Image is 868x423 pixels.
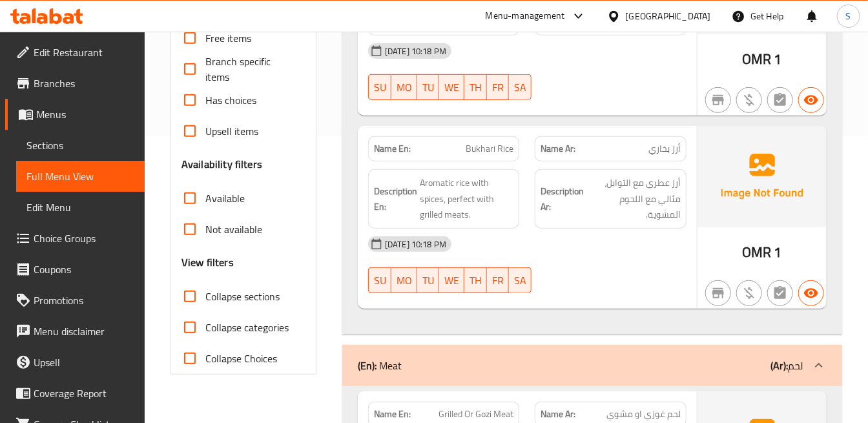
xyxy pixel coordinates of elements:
[606,408,681,421] span: لحم غوزي او مشوي
[205,222,262,237] span: Not available
[5,99,145,130] a: Menus
[5,347,145,378] a: Upsell
[846,9,851,23] span: S
[368,74,391,100] button: SU
[5,223,145,254] a: Choice Groups
[397,78,412,97] span: MO
[5,285,145,316] a: Promotions
[34,293,134,308] span: Promotions
[514,78,526,97] span: SA
[374,408,411,421] strong: Name En:
[5,316,145,347] a: Menu disclaimer
[374,183,417,215] strong: Description En:
[380,238,451,251] span: [DATE] 10:18 PM
[5,254,145,285] a: Coupons
[26,169,134,184] span: Full Menu View
[181,157,262,172] h3: Availability filters
[181,255,234,270] h3: View filters
[742,240,771,265] span: OMR
[422,78,434,97] span: TU
[368,267,391,293] button: SU
[5,378,145,409] a: Coverage Report
[439,408,513,421] span: Grilled Or Gozi Meat
[541,408,575,421] strong: Name Ar:
[391,267,417,293] button: MO
[464,74,487,100] button: TH
[742,46,771,72] span: OMR
[798,280,824,306] button: Available
[420,175,513,223] span: Aromatic rice with spices, perfect with grilled meats.
[5,68,145,99] a: Branches
[767,280,793,306] button: Not has choices
[380,45,451,57] span: [DATE] 10:18 PM
[541,142,575,156] strong: Name Ar:
[444,271,459,290] span: WE
[492,78,504,97] span: FR
[205,320,289,335] span: Collapse categories
[422,271,434,290] span: TU
[34,45,134,60] span: Edit Restaurant
[34,355,134,370] span: Upsell
[417,267,439,293] button: TU
[34,76,134,91] span: Branches
[509,74,532,100] button: SA
[541,183,584,215] strong: Description Ar:
[736,87,762,113] button: Purchased item
[16,161,145,192] a: Full Menu View
[439,74,464,100] button: WE
[34,386,134,401] span: Coverage Report
[16,192,145,223] a: Edit Menu
[5,37,145,68] a: Edit Restaurant
[205,191,245,206] span: Available
[205,30,251,46] span: Free items
[774,240,782,265] span: 1
[514,271,526,290] span: SA
[397,271,412,290] span: MO
[34,231,134,246] span: Choice Groups
[358,356,377,375] b: (En):
[16,130,145,161] a: Sections
[798,87,824,113] button: Available
[391,74,417,100] button: MO
[205,351,277,366] span: Collapse Choices
[487,267,509,293] button: FR
[586,175,680,223] span: أرز عطري مع التوابل، مثالي مع اللحوم المشوية.
[444,78,459,97] span: WE
[470,271,482,290] span: TH
[34,262,134,277] span: Coupons
[26,200,134,215] span: Edit Menu
[374,142,411,156] strong: Name En:
[492,271,504,290] span: FR
[342,345,842,386] div: (En): Meat(Ar):لحم
[470,78,482,97] span: TH
[770,356,788,375] b: (Ar):
[26,138,134,153] span: Sections
[736,280,762,306] button: Purchased item
[774,46,782,72] span: 1
[205,92,256,108] span: Has choices
[466,142,513,156] span: Bukhari Rice
[767,87,793,113] button: Not has choices
[205,289,280,304] span: Collapse sections
[374,78,386,97] span: SU
[626,9,711,23] div: [GEOGRAPHIC_DATA]
[417,74,439,100] button: TU
[439,267,464,293] button: WE
[705,280,731,306] button: Not branch specific item
[509,267,532,293] button: SA
[486,8,565,24] div: Menu-management
[34,324,134,339] span: Menu disclaimer
[36,107,134,122] span: Menus
[358,358,402,373] p: Meat
[205,54,295,85] span: Branch specific items
[464,267,487,293] button: TH
[487,74,509,100] button: FR
[770,358,803,373] p: لحم
[648,142,681,156] span: أرز بخاري
[374,271,386,290] span: SU
[697,126,827,227] img: Ae5nvW7+0k+MAAAAAElFTkSuQmCC
[205,123,258,139] span: Upsell items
